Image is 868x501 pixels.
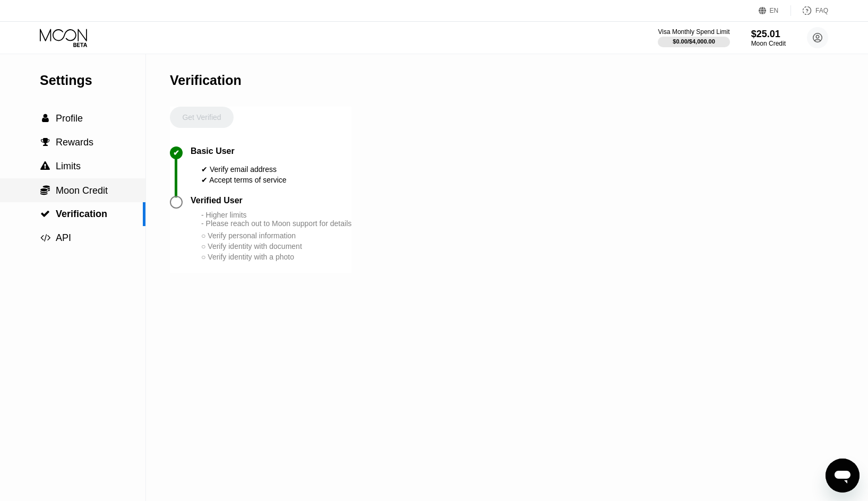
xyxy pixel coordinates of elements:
[191,196,243,205] div: Verified User
[170,73,242,88] div: Verification
[826,459,860,493] iframe: Button to launch messaging window
[40,73,145,88] div: Settings
[658,28,729,36] div: Visa Monthly Spend Limit
[40,161,50,171] div: 
[751,29,786,40] div: $25.01
[56,232,71,243] span: API
[201,176,287,184] div: ✔ Accept terms of service
[751,40,786,47] div: Moon Credit
[40,209,50,219] div: 
[41,137,50,147] span: 
[201,231,351,240] div: ○ Verify personal information
[759,5,791,16] div: EN
[40,137,50,147] div: 
[56,113,83,124] span: Profile
[815,7,828,14] div: FAQ
[201,253,351,261] div: ○ Verify identity with a photo
[791,5,828,16] div: FAQ
[173,149,179,157] div: ✔
[40,185,50,195] div: 
[751,29,786,47] div: $25.01Moon Credit
[40,161,50,171] span: 
[770,7,779,14] div: EN
[201,242,351,250] div: ○ Verify identity with document
[201,165,287,174] div: ✔ Verify email address
[40,114,50,123] div: 
[673,38,715,45] div: $0.00 / $4,000.00
[56,161,81,171] span: Limits
[201,211,351,228] div: - Higher limits - Please reach out to Moon support for details
[56,137,93,148] span: Rewards
[56,185,108,196] span: Moon Credit
[56,209,107,219] span: Verification
[40,185,50,195] span: 
[658,28,729,47] div: Visa Monthly Spend Limit$0.00/$4,000.00
[42,114,49,123] span: 
[191,146,235,156] div: Basic User
[40,209,50,219] span: 
[40,233,50,243] span: 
